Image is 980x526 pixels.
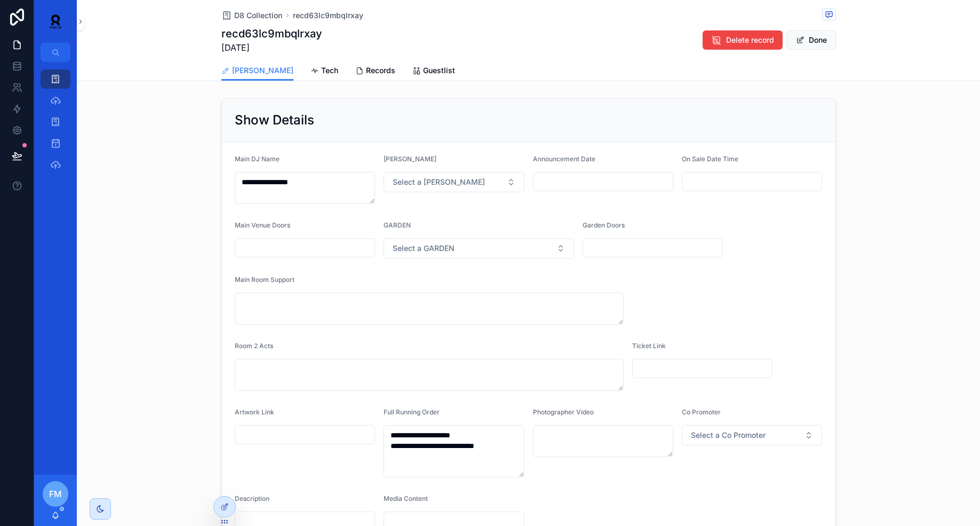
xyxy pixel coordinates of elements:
[384,494,428,503] span: Media Content
[384,172,524,192] button: Select Button
[703,30,783,50] button: Delete record
[366,65,395,76] span: Records
[682,425,823,445] button: Select Button
[533,155,595,163] span: Announcement Date
[384,408,440,416] span: Full Running Order
[235,276,294,284] span: Main Room Support
[34,62,77,188] div: scrollable content
[221,10,282,21] a: D8 Collection
[583,221,625,229] span: Garden Doors
[423,65,455,76] span: Guestlist
[787,30,836,50] button: Done
[235,221,290,229] span: Main Venue Doors
[43,13,68,30] img: App logo
[310,61,338,82] a: Tech
[533,408,594,416] span: Photographer Video
[232,65,293,76] span: [PERSON_NAME]
[384,221,411,229] span: GARDEN
[393,177,485,187] span: Select a [PERSON_NAME]
[234,10,282,21] span: D8 Collection
[221,41,322,54] span: [DATE]
[221,61,293,81] a: [PERSON_NAME]
[355,61,395,82] a: Records
[384,238,574,258] button: Select Button
[393,243,455,254] span: Select a GARDEN
[49,488,62,500] span: FM
[632,342,666,350] span: Ticket Link
[682,408,721,416] span: Co Promoter
[691,430,766,441] span: Select a Co Promoter
[412,61,455,82] a: Guestlist
[726,35,774,45] span: Delete record
[384,155,436,163] span: [PERSON_NAME]
[221,26,322,41] h1: recd63lc9mbqlrxay
[235,342,273,350] span: Room 2 Acts
[235,408,274,416] span: Artwork Link
[321,65,338,76] span: Tech
[682,155,738,163] span: On Sale Date Time
[293,10,363,21] a: recd63lc9mbqlrxay
[235,494,269,503] span: Description
[235,155,280,163] span: Main DJ Name
[235,112,314,129] h2: Show Details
